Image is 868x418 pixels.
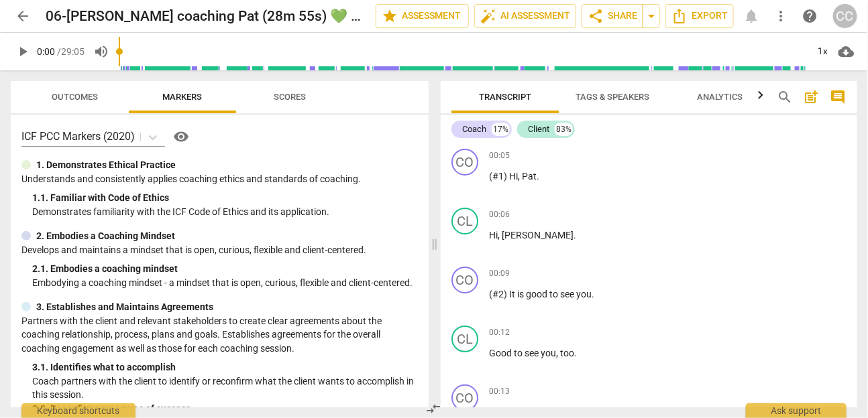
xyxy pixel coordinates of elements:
a: Help [165,126,192,147]
span: Pat [522,171,537,182]
div: Change speaker [451,208,478,234]
span: Transcript [479,92,531,102]
div: Keyboard shortcuts [21,403,135,418]
button: AI Assessment [474,4,576,28]
span: letting [588,407,616,417]
span: see [560,289,576,299]
span: us [616,407,629,417]
p: 1. Demonstrates Ethical Practice [36,158,176,172]
span: Scores [274,92,306,102]
button: Play [11,40,35,64]
span: cloud_download [838,44,855,60]
div: Change speaker [451,149,478,176]
span: volume_up [93,44,109,60]
span: good [526,289,549,299]
span: share [588,8,604,24]
div: 1. 1. Familiar with Code of Ethics [32,191,418,205]
p: Coach partners with the client to identify or reconfirm what the client wants to accomplish in th... [32,374,418,402]
p: Develops and maintains a mindset that is open, curious, flexible and client-centered. [21,243,418,257]
span: record [629,407,657,417]
div: Coach [462,123,486,136]
div: Change speaker [451,267,478,293]
p: Demonstrates familiarity with the ICF Code of Ethics and its application. [32,205,418,219]
span: arrow_back [15,8,31,24]
span: you [576,289,592,299]
span: visibility [173,129,189,145]
span: (uh) [569,407,588,417]
a: Help [798,4,822,28]
span: post_add [804,89,820,105]
span: session [678,407,712,417]
span: . [592,289,594,299]
span: arrow_drop_down [643,8,659,24]
span: see [525,348,541,358]
span: Assessment [382,8,463,24]
p: 2. Embodies a Coaching Mindset [36,229,175,243]
span: . [739,407,742,417]
span: star [382,8,398,24]
span: Good [489,348,514,358]
span: It [509,289,517,299]
span: is [517,289,526,299]
span: you [541,348,556,358]
div: Change speaker [451,326,478,352]
p: 3. Establishes and Maintains Agreements [36,300,213,314]
div: 17% [492,123,510,136]
button: Help [170,126,192,147]
span: . [574,230,576,240]
button: CC [833,4,857,28]
span: , [518,171,522,182]
p: ICF PCC Markers (2020) [21,129,135,144]
button: Export [665,4,734,28]
button: Volume [89,40,113,64]
span: [DATE] [712,407,739,417]
p: Understands and consistently applies coaching ethics and standards of coaching. [21,172,418,186]
span: play_arrow [15,44,31,60]
span: . [537,171,539,182]
span: your [657,407,678,417]
span: Analytics [697,92,743,102]
span: more_vert [773,8,789,24]
span: 00:09 [489,268,510,279]
span: search [777,89,793,105]
p: Embodying a coaching mindset - a mindset that is open, curious, flexible and client-centered. [32,276,418,290]
span: for [555,407,569,417]
div: Client [528,123,549,136]
div: 3. 2. Reconfirms measures of success [32,402,418,416]
span: Hi [489,230,498,240]
span: Hi [509,171,518,182]
span: Outcomes [52,92,99,102]
div: 1x [810,41,836,62]
span: to [549,289,560,299]
div: 3. 1. Identifies what to accomplish [32,360,418,374]
button: Add summary [801,86,822,108]
span: Export [671,8,728,24]
button: Sharing summary [643,4,660,28]
span: AI Assessment [480,8,570,24]
span: (#1) [489,171,509,182]
span: Thank [509,407,537,417]
div: Change speaker [451,385,478,411]
span: 00:05 [489,150,510,161]
span: Share [588,8,637,24]
span: (#2) [489,289,509,299]
span: compare_arrows [426,401,442,417]
span: you [537,407,555,417]
span: , [556,348,560,358]
span: Tags & Speakers [576,92,649,102]
span: too [560,348,574,358]
button: Search [774,86,796,108]
span: Markers [163,92,203,102]
span: auto_fix_high [480,8,496,24]
h2: 06-[PERSON_NAME] coaching Pat (28m 55s) 💚 ✅ (0710) [46,8,365,25]
span: . [574,348,577,358]
span: comment [830,89,847,105]
span: 00:12 [489,327,510,338]
span: [PERSON_NAME] [502,230,574,240]
span: 00:06 [489,209,510,220]
p: Partners with the client and relevant stakeholders to create clear agreements about the coaching ... [21,314,418,356]
button: Share [582,4,643,28]
button: Assessment [376,4,469,28]
div: 2. 1. Embodies a coaching mindset [32,262,418,276]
